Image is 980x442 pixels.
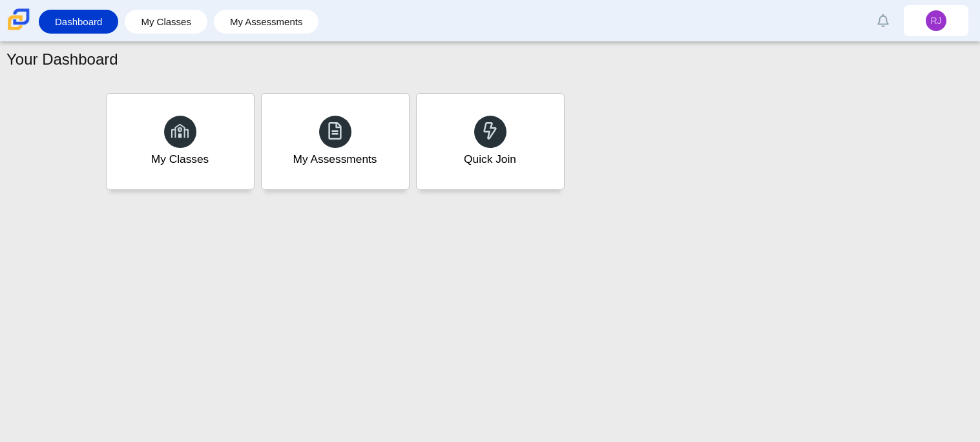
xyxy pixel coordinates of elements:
div: My Classes [151,151,209,167]
a: Carmen School of Science & Technology [5,24,32,35]
a: My Assessments [261,93,410,190]
a: My Classes [106,93,255,190]
a: Alerts [869,6,897,35]
h1: Your Dashboard [6,48,118,70]
div: My Assessments [293,151,377,167]
a: My Assessments [220,10,313,34]
a: RJ [904,5,968,36]
a: My Classes [131,10,201,34]
span: RJ [930,16,941,25]
img: Carmen School of Science & Technology [5,6,32,33]
div: Quick Join [464,151,516,167]
a: Dashboard [45,10,112,34]
a: Quick Join [416,93,565,190]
